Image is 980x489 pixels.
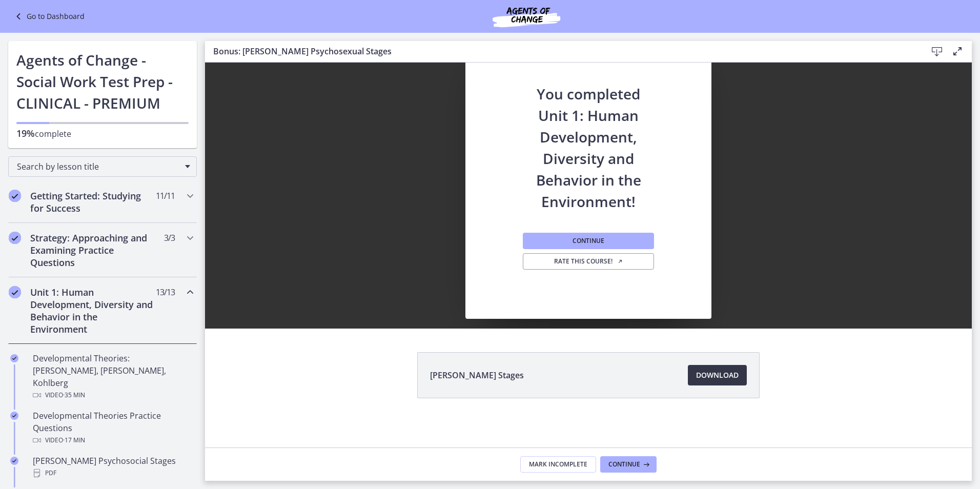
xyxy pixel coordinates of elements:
[33,352,193,401] div: Developmental Theories: [PERSON_NAME], [PERSON_NAME], Kohlberg
[30,286,155,335] h2: Unit 1: Human Development, Diversity and Behavior in the Environment
[30,232,155,269] h2: Strategy: Approaching and Examining Practice Questions
[529,460,587,468] span: Mark Incomplete
[164,232,175,244] span: 3 / 3
[688,365,747,385] a: Download
[33,434,193,446] div: Video
[8,156,197,177] div: Search by lesson title
[9,286,21,298] i: Completed
[16,127,35,139] span: 19%
[30,190,155,214] h2: Getting Started: Studying for Success
[9,232,21,244] i: Completed
[554,257,623,266] span: Rate this course!
[523,233,654,249] button: Continue
[520,456,596,473] button: Mark Incomplete
[465,4,588,29] img: Agents of Change
[33,455,193,479] div: [PERSON_NAME] Psychosocial Stages
[608,460,640,468] span: Continue
[33,389,193,401] div: Video
[12,10,85,23] a: Go to Dashboard
[573,237,604,245] span: Continue
[696,369,739,381] span: Download
[63,389,85,401] span: · 35 min
[156,190,175,202] span: 11 / 11
[617,258,623,264] i: Opens in a new window
[17,161,180,172] span: Search by lesson title
[430,369,524,381] span: [PERSON_NAME] Stages
[10,412,18,420] i: Completed
[10,457,18,465] i: Completed
[33,410,193,446] div: Developmental Theories Practice Questions
[33,467,193,479] div: PDF
[9,190,21,202] i: Completed
[63,434,85,446] span: · 17 min
[523,253,654,270] a: Rate this course! Opens in a new window
[10,354,18,362] i: Completed
[600,456,657,473] button: Continue
[16,49,189,114] h1: Agents of Change - Social Work Test Prep - CLINICAL - PREMIUM
[16,127,189,140] p: complete
[521,63,656,212] h2: You completed Unit 1: Human Development, Diversity and Behavior in the Environment!
[213,45,910,57] h3: Bonus: [PERSON_NAME] Psychosexual Stages
[156,286,175,298] span: 13 / 13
